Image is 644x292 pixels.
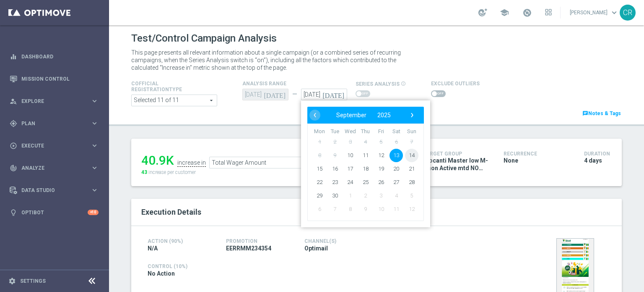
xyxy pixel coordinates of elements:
[374,176,388,189] span: 26
[328,176,342,189] span: 23
[9,53,99,60] button: equalizer Dashboard
[404,128,419,135] th: weekday
[407,110,418,121] button: ›
[343,135,357,149] span: 3
[148,169,196,175] span: increase per customer
[9,187,99,194] button: Data Studio keyboard_arrow_right
[390,203,403,216] span: 11
[21,45,99,68] a: Dashboard
[584,157,602,164] span: 4 days
[288,91,301,98] div: —
[343,203,357,216] span: 8
[343,128,358,135] th: weekday
[304,245,328,252] span: Optimail
[328,149,342,162] span: 9
[504,151,571,157] h4: Recurrence
[343,189,357,203] span: 1
[148,270,175,277] span: No Action
[226,238,292,244] h4: Promotion
[9,165,99,171] button: track_changes Analyze keyboard_arrow_right
[500,8,509,17] span: school
[131,81,203,92] h4: Cofficial Registrationtype
[374,162,388,176] span: 19
[373,128,389,135] th: weekday
[10,120,17,127] i: gps_fixed
[405,149,418,162] span: 14
[389,128,404,135] th: weekday
[390,149,403,162] span: 13
[21,68,99,90] a: Mission Control
[177,159,206,167] div: increase in
[131,32,277,45] h1: Test/Control Campaign Analysis
[141,153,174,168] div: 40.9K
[313,135,326,149] span: 1
[359,176,372,189] span: 25
[313,149,326,162] span: 8
[10,142,17,150] i: play_circle_outline
[91,186,99,194] i: keyboard_arrow_right
[9,142,99,149] div: play_circle_outline Execute keyboard_arrow_right
[21,201,88,224] a: Optibot
[374,135,388,149] span: 5
[10,187,91,194] div: Data Studio
[141,208,201,216] span: Execution Details
[390,189,403,203] span: 4
[10,53,17,61] i: equalizer
[359,135,372,149] span: 4
[91,97,99,105] i: keyboard_arrow_right
[9,209,99,216] button: lightbulb Optibot +10
[10,201,99,224] div: Optibot
[10,120,91,127] div: Plan
[582,109,622,118] a: chatNotes & Tags
[328,162,342,176] span: 16
[328,189,342,203] span: 30
[336,112,366,118] span: September
[9,120,99,127] div: gps_fixed Plan keyboard_arrow_right
[610,8,619,17] span: keyboard_arrow_down
[309,110,320,121] span: ‹
[343,162,357,176] span: 17
[312,128,327,135] th: weekday
[423,151,491,157] h4: Target Group
[328,135,342,149] span: 2
[9,98,99,105] button: person_search Explore keyboard_arrow_right
[374,189,388,203] span: 3
[343,149,357,162] span: 10
[304,238,370,244] h4: Channel(s)
[405,189,418,203] span: 5
[91,119,99,127] i: keyboard_arrow_right
[356,81,400,87] span: series analysis
[374,149,388,162] span: 12
[423,157,491,172] span: Giocanti Master low M-1 non Active mtd NO SLOT
[21,166,91,171] span: Analyze
[21,188,91,193] span: Data Studio
[10,45,99,68] div: Dashboard
[10,209,17,216] i: lightbulb
[405,135,418,149] span: 7
[21,121,91,126] span: Plan
[132,95,217,106] span: Expert Online Expert Retail Master Online Master Retail Other and 6 more
[374,203,388,216] span: 10
[9,76,99,82] div: Mission Control
[377,112,391,118] span: 2025
[148,263,449,269] h4: Control (10%)
[390,176,403,189] span: 27
[21,143,91,148] span: Execute
[21,99,91,104] span: Explore
[10,97,91,105] div: Explore
[431,81,480,87] h4: Exclude Outliers
[10,97,17,105] i: person_search
[322,89,347,98] i: [DATE]
[20,279,46,284] a: Settings
[584,151,612,157] h4: Duration
[569,6,620,19] a: [PERSON_NAME]keyboard_arrow_down
[328,203,342,216] span: 7
[401,81,406,86] i: info_outline
[313,176,326,189] span: 22
[405,203,418,216] span: 12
